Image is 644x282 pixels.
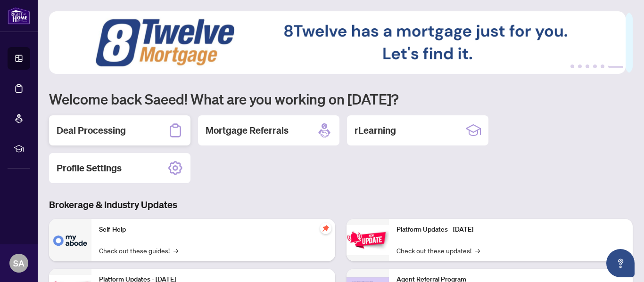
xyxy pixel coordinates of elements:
button: 2 [578,64,582,68]
h2: rLearning [355,124,396,137]
button: 1 [570,64,574,68]
button: 6 [608,64,623,68]
button: 4 [593,64,597,68]
button: 5 [601,64,604,68]
img: logo [8,7,30,24]
span: → [173,245,178,256]
span: pushpin [320,223,331,234]
p: Platform Updates - [DATE] [396,225,625,235]
button: Open asap [606,249,635,277]
a: Check out these updates!→ [396,245,480,256]
img: Platform Updates - June 23, 2025 [347,225,389,255]
img: Slide 5 [49,11,626,74]
button: 3 [586,64,589,68]
h1: Welcome back Saeed! What are you working on [DATE]? [49,90,633,108]
h2: Mortgage Referrals [206,124,289,137]
span: SA [13,257,25,270]
img: Self-Help [49,219,91,261]
h3: Brokerage & Industry Updates [49,198,633,211]
a: Check out these guides!→ [99,245,178,256]
p: Self-Help [99,225,328,235]
h2: Deal Processing [57,124,126,137]
h2: Profile Settings [57,161,122,175]
span: → [475,245,480,256]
